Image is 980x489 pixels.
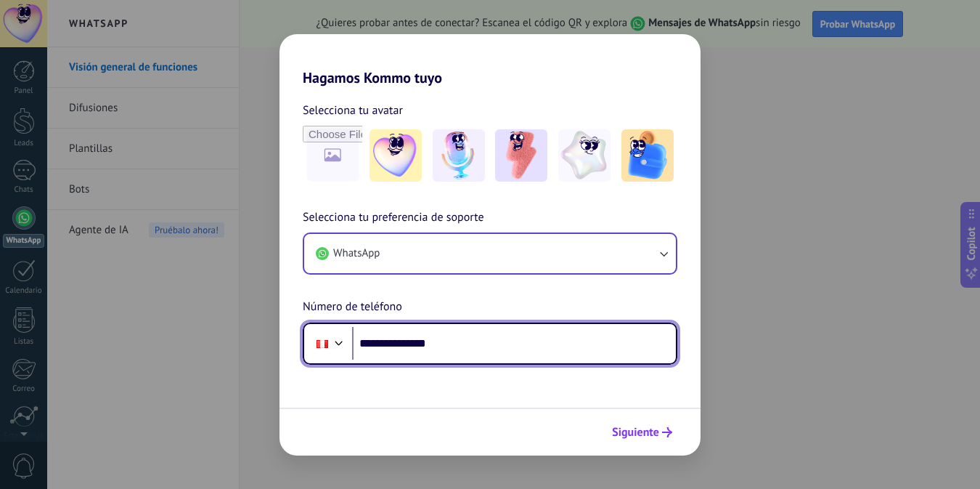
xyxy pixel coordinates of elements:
[279,34,701,86] h2: Hagamos Kommo tuyo
[303,101,403,120] span: Selecciona tu avatar
[558,129,611,182] img: -4.jpeg
[495,129,547,182] img: -3.jpeg
[303,298,402,317] span: Número de teléfono
[605,420,679,445] button: Siguiente
[304,234,676,273] button: WhatsApp
[309,328,336,359] div: Peru: + 51
[612,427,659,437] span: Siguiente
[433,129,485,182] img: -2.jpeg
[303,209,484,227] span: Selecciona tu preferencia de soporte
[333,246,380,261] span: WhatsApp
[369,129,422,182] img: -1.jpeg
[621,129,674,182] img: -5.jpeg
